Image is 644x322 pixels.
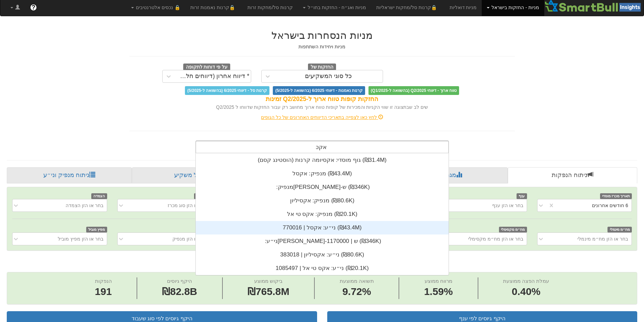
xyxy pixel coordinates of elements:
span: סוג מכרז [194,193,212,199]
span: על פי דוחות לתקופה [183,64,230,71]
h2: מניות הנסחרות בישראל [129,30,515,41]
div: מנפיק: ‏אקסל ‎(₪43.4M)‎ [196,167,449,180]
span: 1.59% [424,284,453,299]
span: תשואה ממוצעת [340,278,374,284]
span: מרווח ממוצע [425,278,452,284]
div: * דיווח אחרון (דיווחים חלקיים) [176,73,249,80]
div: גוף מוסדי: ‏אקסיומה קרנות (הוסטינג קסם) ‎(₪31.4M)‎ [196,153,449,167]
div: בחר או הזן ענף [492,202,523,209]
div: בחר או הזן סוג מכרז [168,202,209,209]
span: החזקות של [308,64,336,71]
span: הנפקות [95,278,112,284]
div: ני״ע: ‏אקסיליון | 383018 ‎(₪80.6K)‎ [196,248,449,262]
span: עמלת הפצה ממוצעת [503,278,549,284]
span: ₪765.8M [247,286,289,297]
div: ני״ע: ‏אקס טי אל | 1085497 ‎(₪20.1K)‎ [196,262,449,275]
div: בחר או הזן מפיץ מוביל [58,236,103,242]
div: מנפיק: ‏[PERSON_NAME]-ש ‎(₪346K)‎ [196,180,449,194]
h2: ניתוח הנפקות - 6 חודשים אחרונים [7,257,637,269]
div: בחר או הזן מח״מ מקסימלי [468,236,523,242]
a: פרופיל משקיע [132,167,259,183]
a: ניתוח מנפיק וני״ע [7,167,132,183]
div: בחר או הזן מח״מ מינמלי [577,236,628,242]
span: 9.72% [340,284,374,299]
span: 191 [95,284,112,299]
span: תאריך מכרז מוסדי [600,193,632,199]
div: grid [196,153,449,275]
div: מנפיק: ‏אקסיליון ‎(₪80.6K)‎ [196,194,449,207]
span: ענף [517,193,527,199]
a: ניתוח הנפקות [508,167,637,183]
h5: מניות ויחידות השתתפות [129,44,515,49]
div: בחר או הזן הצמדה [66,202,103,209]
span: מפיץ מוביל [86,227,107,232]
span: טווח ארוך - דיווחי Q2/2025 (בהשוואה ל-Q1/2025) [368,86,459,95]
div: ני״ע: ‏אקסל | 770016 ‎(₪43.4M)‎ [196,221,449,234]
span: קרנות נאמנות - דיווחי 6/2025 (בהשוואה ל-5/2025) [273,86,365,95]
span: 0.40% [503,284,549,299]
div: החזקות קופות טווח ארוך ל-Q2/2025 זמינות [129,95,515,104]
span: ₪82.8B [162,286,197,297]
span: מח״מ מקסימלי [499,227,527,232]
div: 6 חודשים אחרונים [592,202,628,209]
div: שים לב שבתצוגה זו שווי הקניות והמכירות של קופות טווח ארוך מחושב רק עבור החזקות שדווחו ל Q2/2025 [129,104,515,110]
div: מנפיק: ‏אקס טי אל ‎(₪20.1K)‎ [196,207,449,221]
div: לחץ כאן לצפייה בתאריכי הדיווחים האחרונים של כל הגופים [124,114,520,121]
span: קרנות סל - דיווחי 6/2025 (בהשוואה ל-5/2025) [185,86,269,95]
div: ני״ע: ‏[PERSON_NAME]-ש | 1170000 ‎(₪346K)‎ [196,234,449,248]
span: ? [31,4,35,11]
span: הצמדה [91,193,107,199]
span: מח״מ מינמלי [607,227,632,232]
div: בחר או הזן מנפיק [172,236,208,242]
span: היקף גיוסים [167,278,192,284]
div: כל סוגי המשקיעים [305,73,352,80]
span: ביקוש ממוצע [254,278,283,284]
